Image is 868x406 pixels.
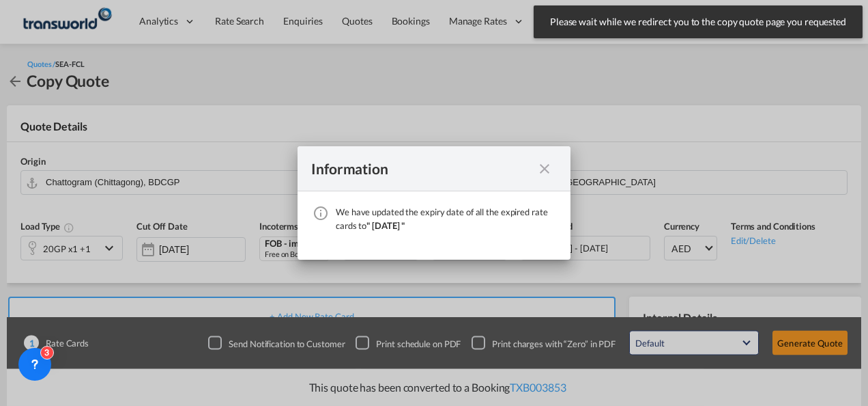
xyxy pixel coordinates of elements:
div: Information [311,160,532,177]
span: Please wait while we redirect you to the copy quote page you requested [546,15,850,29]
md-icon: icon-close fg-AAA8AD cursor [536,161,553,177]
md-dialog: We have ... [298,146,570,260]
div: We have updated the expiry date of all the expired rate cards to [336,205,557,232]
md-icon: icon-information-outline [313,205,329,221]
span: " [DATE] " [366,220,405,231]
